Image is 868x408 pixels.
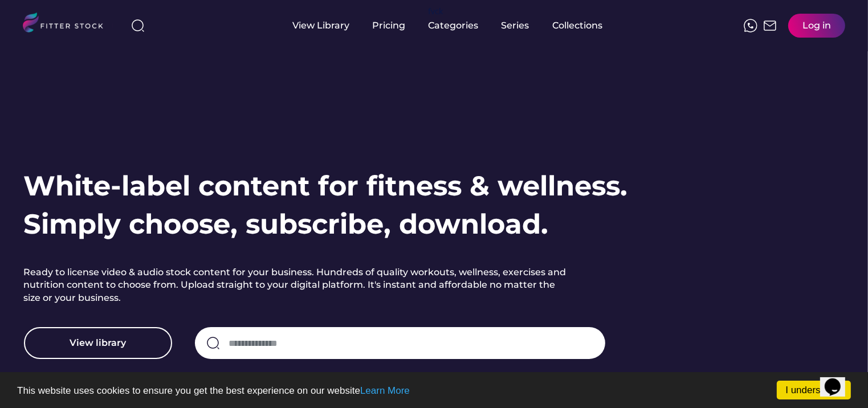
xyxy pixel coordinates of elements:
a: I understand! [777,381,851,399]
img: search-normal%203.svg [131,19,145,32]
h2: Ready to license video & audio stock content for your business. Hundreds of quality workouts, wel... [24,266,571,304]
img: LOGO.svg [23,13,113,36]
div: Pricing [373,19,406,32]
button: View library [24,327,172,359]
div: Series [502,19,530,32]
div: fvck [429,6,443,17]
a: Learn More [360,385,410,396]
iframe: chat widget [820,362,857,397]
h1: White-label content for fitness & wellness. Simply choose, subscribe, download. [24,167,628,243]
img: search-normal.svg [206,336,220,350]
div: View Library [293,19,350,32]
img: meteor-icons_whatsapp%20%281%29.svg [744,19,757,32]
div: Categories [429,19,479,32]
img: Frame%2051.svg [763,19,777,32]
div: Collections [553,19,603,32]
p: This website uses cookies to ensure you get the best experience on our website [17,386,851,395]
div: Log in [802,19,831,32]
